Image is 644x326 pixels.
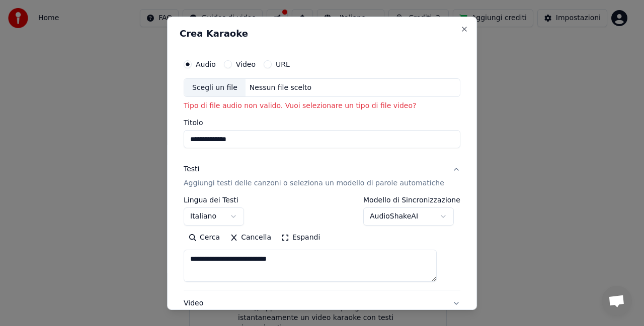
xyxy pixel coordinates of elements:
button: Cerca [184,230,225,246]
label: Video [236,60,256,67]
label: Lingua dei Testi [184,196,244,203]
p: Tipo di file audio non valido. Vuoi selezionare un tipo di file video? [184,101,460,111]
label: Modello di Sincronizzazione [363,196,460,203]
div: Video [184,298,393,322]
div: Testi [184,164,199,174]
div: Scegli un file [184,78,246,96]
button: TestiAggiungi testi delle canzoni o seleziona un modello di parole automatiche [184,156,460,196]
div: TestiAggiungi testi delle canzoni o seleziona un modello di parole automatiche [184,196,460,290]
label: Titolo [184,119,460,126]
label: URL [276,60,290,67]
button: Espandi [276,230,325,246]
p: Aggiungi testi delle canzoni o seleziona un modello di parole automatiche [184,178,444,188]
div: Nessun file scelto [246,82,315,92]
button: Cancella [225,230,276,246]
h2: Crea Karaoke [180,29,464,38]
label: Audio [196,60,216,67]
